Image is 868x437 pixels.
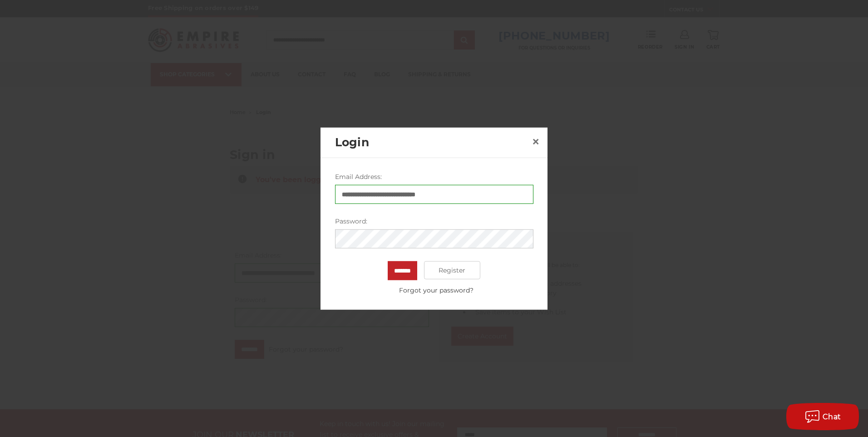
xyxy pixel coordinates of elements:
a: Register [424,261,481,279]
a: Close [528,134,543,149]
button: Chat [786,403,859,430]
label: Email Address: [335,172,533,182]
span: × [532,132,540,150]
span: Chat [823,412,841,421]
label: Password: [335,217,533,226]
h2: Login [335,134,528,151]
a: Forgot your password? [340,286,533,295]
